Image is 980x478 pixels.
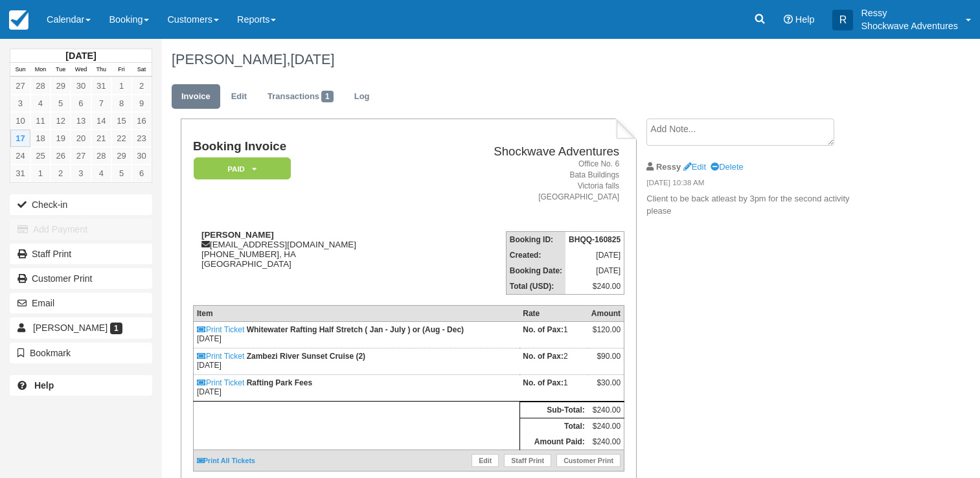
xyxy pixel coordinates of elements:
[131,147,152,165] a: 30
[71,147,91,165] a: 27
[519,375,588,402] td: 1
[784,15,793,24] i: Help
[111,63,131,77] th: Fri
[131,95,152,112] a: 9
[201,230,274,240] strong: [PERSON_NAME]
[10,130,30,147] a: 17
[71,130,91,147] a: 20
[10,375,152,396] a: Help
[51,77,71,95] a: 29
[519,402,588,418] th: Sub-Total:
[861,19,958,32] p: Shockwave Adventures
[506,263,565,279] th: Booking Date:
[71,77,91,95] a: 30
[523,352,564,361] strong: No. of Pax
[345,84,380,109] a: Log
[111,130,131,147] a: 22
[51,165,71,182] a: 2
[91,63,111,77] th: Thu
[519,418,588,435] th: Total:
[111,77,131,95] a: 1
[10,343,152,363] button: Bookmark
[711,162,743,172] a: Delete
[861,6,958,19] p: Ressy
[51,147,71,165] a: 26
[193,140,428,154] h1: Booking Invoice
[71,165,91,182] a: 3
[197,457,255,464] a: Print All Tickets
[34,380,54,391] b: Help
[172,84,220,109] a: Invoice
[321,91,334,102] span: 1
[10,77,30,95] a: 27
[10,165,30,182] a: 31
[290,51,334,67] span: [DATE]
[519,322,588,348] td: 1
[506,279,565,295] th: Total (USD):
[565,279,624,295] td: $240.00
[131,165,152,182] a: 6
[656,162,681,172] strong: Ressy
[565,263,624,279] td: [DATE]
[556,454,621,467] a: Customer Print
[523,378,564,387] strong: No. of Pax
[588,434,624,450] td: $240.00
[51,63,71,77] th: Tue
[30,112,51,130] a: 11
[588,402,624,418] td: $240.00
[193,306,519,322] th: Item
[30,95,51,112] a: 4
[51,112,71,130] a: 12
[30,77,51,95] a: 28
[111,147,131,165] a: 29
[10,268,152,289] a: Customer Print
[519,348,588,375] td: 2
[588,306,624,322] th: Amount
[519,306,588,322] th: Rate
[193,230,428,285] div: [EMAIL_ADDRESS][DOMAIN_NAME] [PHONE_NUMBER], HA [GEOGRAPHIC_DATA]
[131,112,152,130] a: 16
[131,77,152,95] a: 2
[30,165,51,182] a: 1
[71,63,91,77] th: Wed
[646,193,865,217] p: Client to be back atleast by 3pm for the second activity please
[131,63,152,77] th: Sat
[247,325,464,334] strong: Whitewater Rafting Half Stretch ( Jan - July ) or (Aug - Dec)
[9,10,28,30] img: checkfront-main-nav-mini-logo.png
[10,244,152,264] a: Staff Print
[591,352,621,371] div: $90.00
[65,51,96,61] strong: [DATE]
[433,159,619,203] address: Office No. 6 Bata Buildings Victoria falls [GEOGRAPHIC_DATA]
[506,232,565,248] th: Booking ID:
[91,95,111,112] a: 7
[110,323,122,334] span: 1
[193,157,286,181] a: Paid
[10,317,152,338] a: [PERSON_NAME] 1
[111,95,131,112] a: 8
[30,147,51,165] a: 25
[91,130,111,147] a: 21
[504,454,551,467] a: Staff Print
[91,147,111,165] a: 28
[569,235,621,244] strong: BHQQ-160825
[33,323,108,333] span: [PERSON_NAME]
[193,375,519,402] td: [DATE]
[111,165,131,182] a: 5
[646,177,865,192] em: [DATE] 10:38 AM
[591,378,621,398] div: $30.00
[91,165,111,182] a: 4
[71,112,91,130] a: 13
[247,378,312,387] strong: Rafting Park Fees
[10,293,152,313] button: Email
[197,378,244,387] a: Print Ticket
[588,418,624,435] td: $240.00
[795,14,815,25] span: Help
[91,112,111,130] a: 14
[51,95,71,112] a: 5
[10,95,30,112] a: 3
[10,112,30,130] a: 10
[506,247,565,263] th: Created:
[197,352,244,361] a: Print Ticket
[71,95,91,112] a: 6
[523,325,564,334] strong: No. of Pax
